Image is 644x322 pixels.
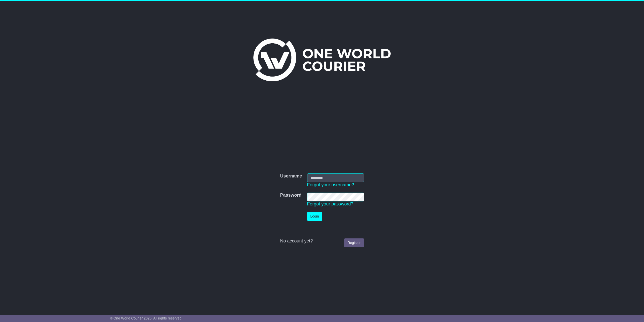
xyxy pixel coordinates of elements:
[110,316,183,320] span: © One World Courier 2025. All rights reserved.
[280,238,364,244] div: No account yet?
[280,193,301,198] label: Password
[307,182,354,187] a: Forgot your username?
[307,212,322,221] button: Login
[253,39,391,81] img: One World
[344,238,364,247] a: Register
[280,173,302,179] label: Username
[307,201,353,206] a: Forgot your password?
